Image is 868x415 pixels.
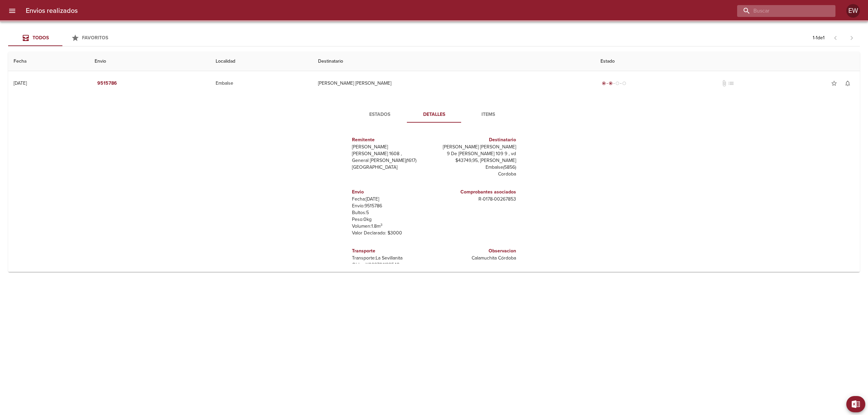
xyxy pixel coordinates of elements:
p: Envío: 9515786 [352,203,431,209]
p: Valor Declarado: $ 3000 [352,230,431,236]
p: Transporte: La Sevillanita [352,255,431,262]
div: Tabs Envios [8,30,117,46]
em: 9515786 [97,79,117,88]
p: [PERSON_NAME] 1608 , [352,150,431,157]
h6: Remitente [352,136,431,144]
th: Envio [89,52,210,71]
p: Bultos: 5 [352,209,431,216]
p: 9 De [PERSON_NAME] 109 9 , vd $43749,95, [PERSON_NAME] [437,150,516,164]
span: notifications_none [844,80,851,87]
th: Destinatario [313,52,595,71]
button: Agregar a favoritos [827,77,841,90]
h6: Comprobantes asociados [437,188,516,196]
button: 9515786 [95,77,120,90]
button: menu [4,3,20,19]
div: Abrir información de usuario [846,4,860,18]
span: No tiene documentos adjuntos [721,80,728,87]
th: Fecha [8,52,89,71]
sup: 3 [380,223,382,227]
h6: Transporte [352,247,431,255]
p: General [PERSON_NAME] ( 1617 ) [352,157,431,164]
span: radio_button_checked [609,81,613,85]
p: 1 - 1 de 1 [813,35,825,41]
span: Todos [33,35,49,41]
p: Cordoba [437,171,516,178]
p: [GEOGRAPHIC_DATA] [352,164,431,171]
h6: Envio [352,188,431,196]
div: Despachado [600,80,628,87]
span: Favoritos [82,35,108,41]
span: Pagina anterior [827,34,844,41]
p: [PERSON_NAME] [352,144,431,150]
td: [PERSON_NAME] [PERSON_NAME] [313,71,595,96]
div: [DATE] [14,80,27,86]
h6: Destinatario [437,136,516,144]
th: Localidad [210,52,313,71]
h6: Envios realizados [26,5,78,16]
p: R - 0178 - 00267853 [437,196,516,203]
span: Detalles [411,110,457,119]
p: Peso: 0 kg [352,216,431,223]
span: star_border [831,80,837,87]
p: Volumen: 1.8 m [352,223,431,230]
span: radio_button_unchecked [622,81,626,85]
div: Tabs detalle de guia [353,106,515,123]
p: Oblea: X022701122548 [352,262,431,268]
table: Tabla de envíos del cliente [8,52,860,272]
p: Calamuchita Córdoba [437,255,516,262]
h6: Observacion [437,247,516,255]
p: Embalse ( 5856 ) [437,164,516,171]
td: Embalse [210,71,313,96]
span: Estados [357,110,403,119]
div: EW [846,4,860,18]
button: Activar notificaciones [841,77,854,90]
p: Fecha: [DATE] [352,196,431,203]
span: radio_button_unchecked [615,81,619,85]
th: Estado [595,52,860,71]
span: radio_button_checked [602,81,606,85]
span: No tiene pedido asociado [728,80,734,87]
input: buscar [737,5,824,17]
p: [PERSON_NAME] [PERSON_NAME] [437,144,516,150]
span: Items [465,110,511,119]
button: Exportar Excel [846,396,865,412]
